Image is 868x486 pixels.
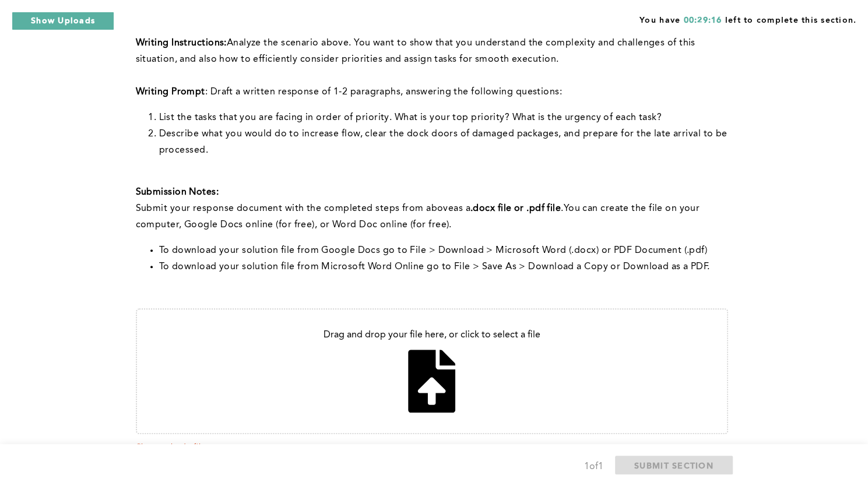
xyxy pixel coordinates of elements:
[136,188,219,197] strong: Submission Notes:
[584,459,603,475] div: 1 of 1
[136,87,205,97] strong: Writing Prompt
[12,12,114,30] button: Show Uploads
[639,12,856,26] span: You have left to complete this section.
[136,38,698,64] span: Analyze the scenario above. You want to show that you understand the complexity and challenges of...
[615,456,733,474] button: SUBMIT SECTION
[136,38,227,48] strong: Writing Instructions:
[470,204,561,213] strong: .docx file or .pdf file
[136,204,285,213] span: Submit your response document
[136,443,728,451] span: Please upload a file
[136,200,728,233] p: with the completed steps from above You can create the file on your computer, Google Docs online ...
[159,129,730,155] span: Describe what you would do to increase flow, clear the dock doors of damaged packages, and prepar...
[205,87,562,97] span: : Draft a written response of 1-2 paragraphs, answering the following questions:
[634,460,714,471] span: SUBMIT SECTION
[561,204,563,213] span: .
[454,204,470,213] span: as a
[159,242,728,259] li: To download your solution file from Google Docs go to File > Download > Microsoft Word (.docx) or...
[159,259,728,275] li: To download your solution file from Microsoft Word Online go to File > Save As > Download a Copy ...
[159,113,662,122] span: List the tasks that you are facing in order of priority. What is your top priority? What is the u...
[683,16,722,24] span: 00:29:16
